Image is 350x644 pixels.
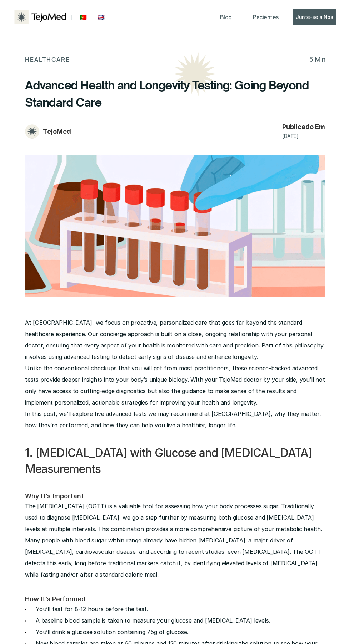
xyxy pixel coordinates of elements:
[36,603,325,615] p: You’ll fast for 8-12 hours before the test.
[25,317,325,362] p: At [GEOGRAPHIC_DATA], we focus on proactive, personalized care that goes far beyond the standard ...
[213,9,239,25] a: Blog
[76,10,90,24] a: 🇵🇹
[248,9,284,25] a: Pacientes
[282,132,298,140] p: [DATE]
[94,10,108,24] a: 🇬🇧
[25,535,325,580] p: Many people with blood sugar within range already have hidden [MEDICAL_DATA]: a major driver of [...
[80,12,87,22] p: 🇵🇹
[25,491,325,500] h5: Why It’s Important
[14,10,67,24] img: TejoMed Home
[293,9,336,25] a: Junte-se a Nós
[25,594,325,603] h5: How It’s Performed
[25,445,325,477] h4: 1. [MEDICAL_DATA] with Glucose and [MEDICAL_DATA] Measurements
[25,408,325,431] p: In this post, we’ll explore five advanced tests we may recommend at [GEOGRAPHIC_DATA], why they m...
[253,12,279,22] p: Pacientes
[43,127,71,136] h5: TejoMed
[36,626,325,638] p: You’ll drink a glucose solution containing 75g of glucose.
[309,54,325,65] p: 5 Min
[97,12,105,22] p: 🇬🇧
[25,54,70,65] p: Healthcare
[282,122,325,131] h5: Publicado Em
[36,615,325,626] p: A baseline blood sample is taken to measure your glucose and [MEDICAL_DATA] levels.
[25,77,325,111] h3: Advanced Health and Longevity Testing: Going Beyond Standard Care
[296,12,333,21] p: Junte-se a Nós
[220,12,232,22] p: Blog
[25,362,325,408] p: Unlike the conventional checkups that you will get from most practitioners, these science-backed ...
[25,500,325,535] p: The [MEDICAL_DATA] (OGTT) is a valuable tool for assessing how your body processes sugar. Traditi...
